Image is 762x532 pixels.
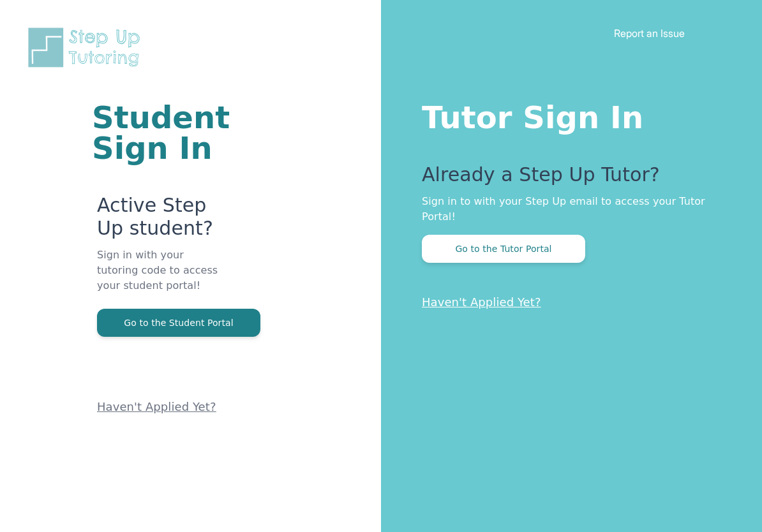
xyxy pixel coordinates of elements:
a: Haven't Applied Yet? [422,295,541,309]
a: Go to the Tutor Portal [422,242,585,255]
a: Report an Issue [614,27,685,40]
h1: Student Sign In [92,102,228,163]
p: Active Step Up student? [97,194,228,248]
p: Sign in with your tutoring code to access your student portal! [97,248,228,309]
button: Go to the Student Portal [97,309,260,337]
img: Step Up Tutoring horizontal logo [26,26,148,70]
a: Haven't Applied Yet? [97,400,216,413]
p: Already a Step Up Tutor? [422,163,711,194]
p: Sign in to with your Step Up email to access your Tutor Portal! [422,194,711,225]
button: Go to the Tutor Portal [422,235,585,263]
h1: Tutor Sign In [422,97,711,133]
a: Go to the Student Portal [97,316,260,329]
